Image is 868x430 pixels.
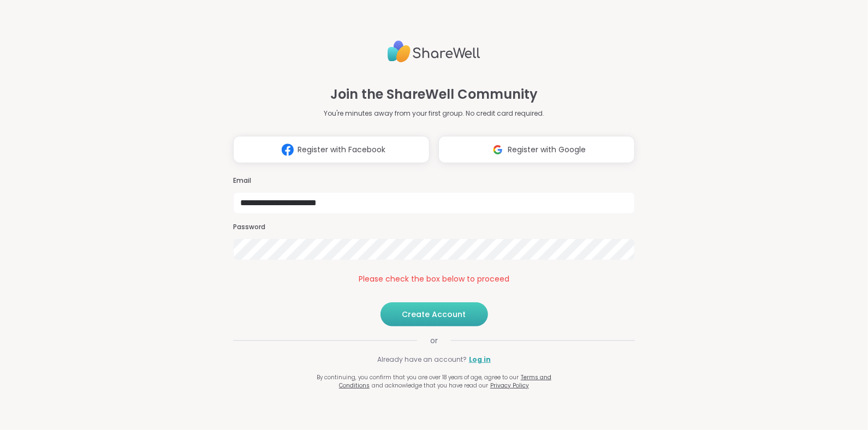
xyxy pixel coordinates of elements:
img: ShareWell Logomark [487,140,508,160]
p: You're minutes away from your first group. No credit card required. [324,109,544,118]
a: Privacy Policy [490,381,529,390]
span: By continuing, you confirm that you are over 18 years of age, agree to our [317,373,519,381]
img: ShareWell Logo [388,36,480,67]
a: Terms and Conditions [339,373,551,390]
span: Create Account [402,309,466,320]
h3: Password [233,223,635,232]
span: Already have an account? [377,355,467,365]
a: Log in [469,355,491,365]
span: Register with Google [508,144,586,156]
button: Create Account [381,302,488,326]
span: or [417,335,451,346]
img: ShareWell Logomark [277,140,298,160]
h1: Join the ShareWell Community [330,85,538,104]
div: Please check the box below to proceed [233,273,635,285]
span: Register with Facebook [298,144,386,156]
span: and acknowledge that you have read our [372,381,488,390]
h3: Email [233,176,635,186]
button: Register with Facebook [233,136,430,163]
button: Register with Google [438,136,635,163]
